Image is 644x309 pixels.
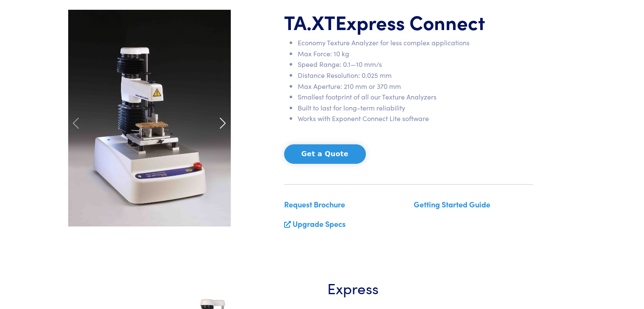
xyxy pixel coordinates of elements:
h1: TA.XT [284,10,533,34]
li: Distance Resolution: 0.025 mm [298,70,533,81]
a: Request Brochure [284,199,345,210]
li: Speed Range: 0.1—10 mm/s [298,59,533,70]
li: Works with Exponent Connect Lite software [298,113,533,124]
img: carousel-express-cracker.jpg [68,10,231,226]
span: Express Connect [335,8,485,35]
h3: Express [327,277,490,298]
li: Max Aperture: 210 mm or 370 mm [298,81,533,92]
a: Upgrade Specs [293,218,345,229]
li: Smallest footprint of all our Texture Analyzers [298,91,533,102]
a: Getting Started Guide [414,199,490,210]
button: Get a Quote [284,144,366,164]
li: Built to last for long-term reliability [298,102,533,113]
li: Economy Texture Analyzer for less complex applications [298,37,533,48]
li: Max Force: 10 kg [298,48,533,59]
